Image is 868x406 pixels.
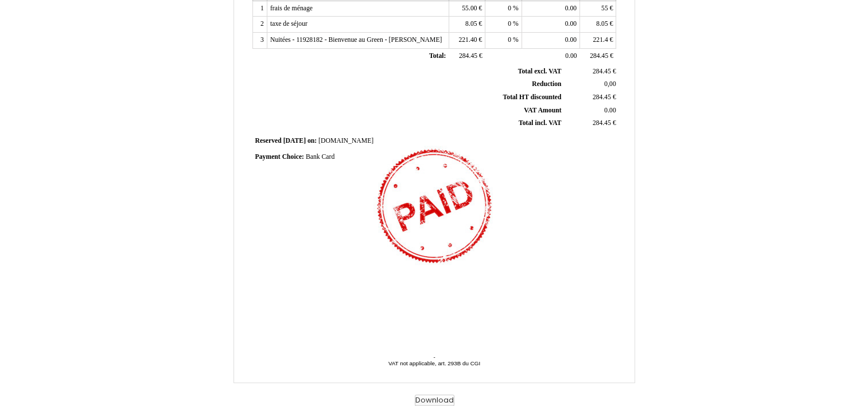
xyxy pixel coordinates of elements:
[449,1,485,17] td: €
[593,68,611,75] span: 284.45
[449,33,485,49] td: €
[604,107,616,114] span: 0.00
[580,1,616,17] td: €
[604,80,616,88] span: 0,00
[601,5,608,12] span: 55
[255,153,304,161] span: Payment Choice:
[563,91,618,104] td: €
[449,17,485,33] td: €
[255,137,282,145] span: Reserved
[532,80,561,88] span: Reduction
[518,68,562,75] span: Total excl. VAT
[318,137,373,145] span: [DOMAIN_NAME]
[449,48,485,64] td: €
[563,65,618,78] td: €
[308,137,317,145] span: on:
[508,36,511,44] span: 0
[565,52,577,60] span: 0.00
[283,137,306,145] span: [DATE]
[508,5,511,12] span: 0
[508,20,511,28] span: 0
[503,93,561,101] span: Total HT discounted
[462,5,477,12] span: 55.00
[565,36,577,44] span: 0.00
[593,93,611,101] span: 284.45
[270,5,313,12] span: frais de ménage
[590,52,608,60] span: 284.45
[459,52,477,60] span: 284.45
[519,119,562,127] span: Total incl. VAT
[593,36,608,44] span: 221.4
[433,354,435,360] span: -
[524,107,561,114] span: VAT Amount
[593,119,611,127] span: 284.45
[270,20,308,28] span: taxe de séjour
[458,36,477,44] span: 221.40
[485,1,521,17] td: %
[465,20,477,28] span: 8.05
[252,33,267,49] td: 3
[565,5,577,12] span: 0.00
[563,117,618,130] td: €
[580,33,616,49] td: €
[565,20,577,28] span: 0.00
[580,17,616,33] td: €
[388,360,480,366] span: VAT not applicable, art. 293B du CGI
[580,48,616,64] td: €
[485,17,521,33] td: %
[270,36,442,44] span: Nuitées - 11928182 - Bienvenue au Green - [PERSON_NAME]
[596,20,608,28] span: 8.05
[252,1,267,17] td: 1
[485,33,521,49] td: %
[429,52,446,60] span: Total:
[306,153,334,161] span: Bank Card
[252,17,267,33] td: 2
